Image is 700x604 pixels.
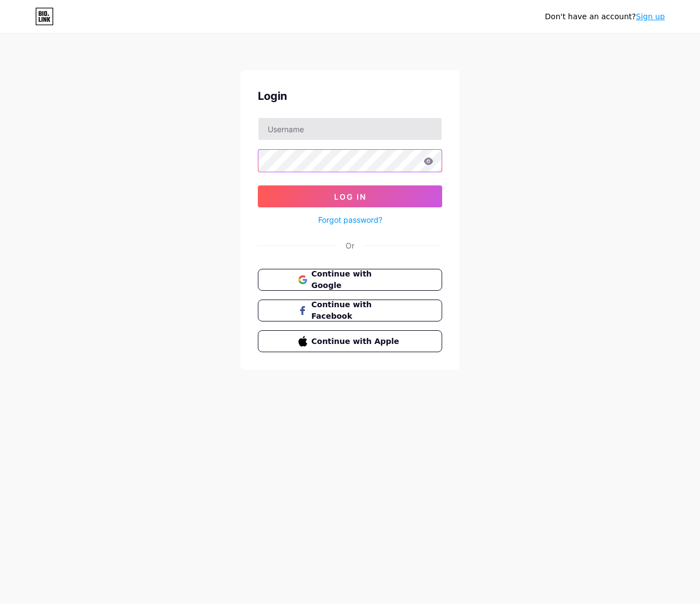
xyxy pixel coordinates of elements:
button: Continue with Apple [258,330,442,352]
input: Username [258,118,442,140]
span: Continue with Facebook [312,299,402,322]
div: Login [258,88,442,104]
span: Continue with Apple [312,336,402,347]
span: Continue with Google [312,268,402,291]
div: Or [346,240,354,251]
button: Continue with Facebook [258,300,442,321]
span: Log In [334,192,366,201]
a: Forgot password? [318,214,382,225]
a: Sign up [636,12,665,21]
div: Don't have an account? [545,11,665,22]
button: Log In [258,185,442,207]
button: Continue with Google [258,269,442,291]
